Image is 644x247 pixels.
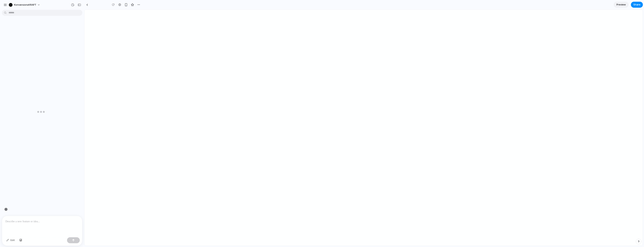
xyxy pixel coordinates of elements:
span: konversionsKRAFT [14,3,36,7]
button: Share [631,2,643,8]
a: Preview [614,2,629,8]
button: konversionsKRAFT [7,2,42,8]
span: Share [633,3,640,7]
span: Preview [616,3,626,7]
